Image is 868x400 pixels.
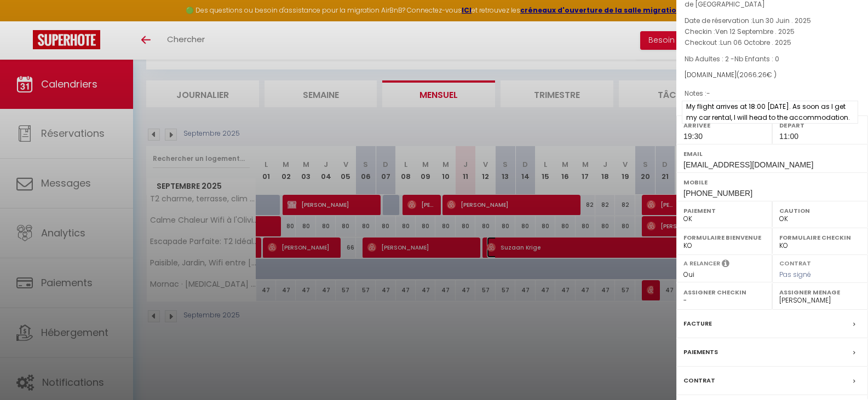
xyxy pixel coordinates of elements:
span: - [706,89,710,98]
label: Caution [779,205,861,216]
label: Contrat [683,375,715,386]
p: Checkin : [685,26,860,37]
label: Paiements [683,346,718,358]
label: Mobile [683,177,861,188]
span: Nb Adultes : 2 - [685,54,779,63]
span: Pas signé [779,270,811,279]
span: [PHONE_NUMBER] [683,189,752,198]
span: 19:30 [683,132,703,141]
p: Commentaires : [685,99,860,110]
p: Notes : [685,88,860,99]
label: Départ [779,120,861,131]
span: Lun 30 Juin . 2025 [752,16,811,25]
label: Contrat [779,259,811,266]
label: Formulaire Bienvenue [683,232,765,243]
div: [DOMAIN_NAME] [685,70,860,80]
iframe: Chat [821,351,860,392]
label: Assigner Checkin [683,287,765,298]
span: My flight arrives at 18:00 [DATE]. As soon as I get my car rental, I will head to the accommodation. [682,101,858,124]
span: Nb Enfants : 0 [734,54,779,63]
span: Lun 06 Octobre . 2025 [720,38,791,47]
span: [EMAIL_ADDRESS][DOMAIN_NAME] [683,160,813,169]
label: Arrivée [683,120,765,131]
i: Sélectionner OUI si vous souhaiter envoyer les séquences de messages post-checkout [722,259,729,271]
span: ( € ) [737,70,777,79]
p: Date de réservation : [685,15,860,26]
p: Checkout : [685,37,860,48]
label: Facture [683,318,712,329]
label: Email [683,148,861,159]
button: Ouvrir le widget de chat LiveChat [9,4,42,37]
span: 11:00 [779,132,798,141]
label: Formulaire Checkin [779,232,861,243]
span: Ven 12 Septembre . 2025 [715,27,795,36]
label: Assigner Menage [779,287,861,298]
span: 2066.26 [739,70,767,79]
label: Paiement [683,205,765,216]
label: A relancer [683,259,720,268]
